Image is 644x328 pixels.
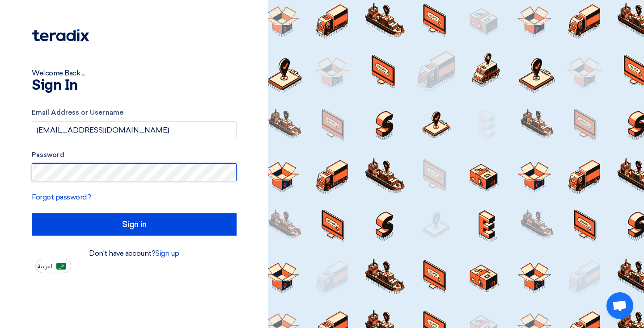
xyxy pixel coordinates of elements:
[32,193,91,201] a: Forgot password?
[32,213,237,236] input: Sign in
[38,263,54,270] span: العربية
[32,68,237,79] div: Welcome Back ...
[606,292,633,319] div: Open chat
[32,79,237,93] h1: Sign In
[155,249,179,257] a: Sign up
[32,248,237,259] div: Don't have account?
[32,108,237,118] label: Email Address or Username
[56,263,66,270] img: ar-AR.png
[32,150,237,160] label: Password
[32,121,237,139] input: Enter your business email or username
[35,259,71,273] button: العربية
[32,29,89,42] img: Teradix logo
